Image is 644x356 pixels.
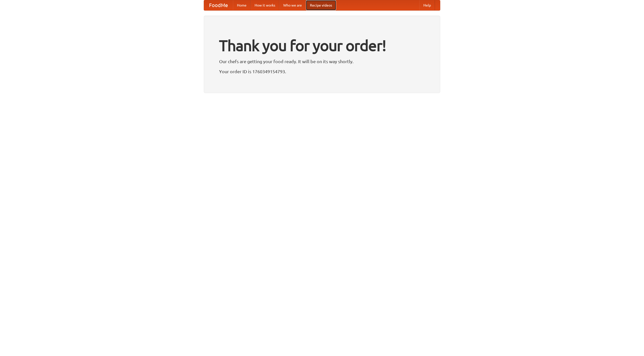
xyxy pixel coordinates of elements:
p: Your order ID is 1760349154793. [219,68,425,75]
h1: Thank you for your order! [219,33,425,58]
a: Who we are [279,0,306,10]
a: FoodMe [204,0,233,10]
a: Recipe videos [306,0,336,10]
a: How it works [251,0,279,10]
a: Home [233,0,251,10]
a: Help [419,0,435,10]
p: Our chefs are getting your food ready. It will be on its way shortly. [219,58,425,65]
